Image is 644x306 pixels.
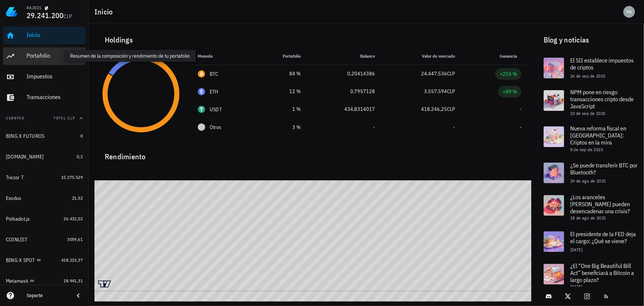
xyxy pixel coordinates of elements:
span: NPM pone en riesgo transacciones cripto desde JavaScript [570,88,634,110]
a: Exodus 21,52 [3,189,86,207]
span: 28.941,31 [63,278,83,283]
a: Charting by TradingView [98,280,111,288]
span: - [453,124,455,130]
div: 3 % [261,123,301,131]
span: CLP [64,13,72,20]
span: 26.432,02 [63,216,83,221]
h1: Inicio [94,6,116,18]
a: Portafolio [3,47,86,65]
div: 84 % [261,70,301,78]
div: Polkadot.js [6,216,30,222]
span: 8 de sep de 2025 [570,147,603,152]
span: Total CLP [54,116,75,120]
th: Balance [307,47,381,65]
a: ¿El “One Big Beautiful Bill Act” beneficiará a Bitcoin a largo plazo? [DATE] [538,258,644,294]
span: 3059,61 [67,237,83,242]
span: - [373,124,375,130]
div: +215 % [500,70,517,78]
a: ¿Los aranceles [PERSON_NAME] pueden desencadenar una crisis? 18 de ago de 2025 [538,189,644,225]
a: Transacciones [3,89,86,106]
span: 3.557.594 [424,88,447,95]
span: ¿El “One Big Beautiful Bill Act” beneficiará a Bitcoin a largo plazo? [570,262,634,283]
a: BING X SPOT 418.215,37 [3,251,86,269]
a: El presidente de la FED deja el cargo: ¿Qué se viene? [DATE] [538,225,644,258]
a: [DOMAIN_NAME] 0,2 [3,148,86,166]
a: BING X FUTUROS 0 [3,127,86,145]
div: USDT-icon [198,106,205,113]
div: USDT [210,106,222,113]
div: Trezor T [6,174,24,181]
div: 434,8314017 [313,105,375,113]
div: RA2021 [27,5,41,11]
span: CLP [447,88,455,95]
th: Valor de mercado [381,47,461,65]
span: El presidente de la FED deja el cargo: ¿Qué se viene? [570,230,636,245]
a: NPM pone en riesgo transacciones cripto desde JavaScript 10 de sep de 2025 [538,84,644,120]
div: Inicio [27,31,83,38]
div: Exodus [6,195,21,201]
span: 29.241.200 [27,10,64,20]
a: Nueva reforma fiscal en [GEOGRAPHIC_DATA]: Criptos en la mira 8 de sep de 2025 [538,120,644,157]
div: Rendimiento [99,145,527,163]
a: Impuestos [3,68,86,86]
div: BTC-icon [198,70,205,78]
a: ¿Se puede transferir BTC por Bluetooth? 29 de ago de 2025 [538,157,644,189]
div: Holdings [99,28,527,52]
div: BING X FUTUROS [6,133,45,139]
div: ETH-icon [198,88,205,95]
th: Moneda [192,47,255,65]
span: 24.447.536 [421,70,447,77]
span: El SII establece impuestos de criptos [570,57,634,71]
span: CLP [447,70,455,77]
span: 0,2 [77,154,83,159]
span: ¿Los aranceles [PERSON_NAME] pueden desencadenar una crisis? [570,193,630,215]
div: 1 % [261,105,301,113]
span: - [520,106,521,112]
div: 0,7957128 [313,88,375,95]
div: BTC [210,70,218,78]
div: Blog y noticias [538,28,644,52]
span: [DATE] [570,247,582,252]
span: 0 [80,133,83,139]
div: 12 % [261,88,301,95]
div: Transacciones [27,93,83,101]
button: CuentasTotal CLP [3,109,86,127]
a: El SII establece impuestos de criptos 26 de sep de 2025 [538,52,644,84]
span: CLP [447,106,455,112]
img: LedgiFi [6,6,18,18]
span: 418.215,37 [61,257,83,263]
a: Polkadot.js 26.432,02 [3,210,86,228]
span: 29 de ago de 2025 [570,178,606,184]
span: 26 de sep de 2025 [570,73,606,79]
div: [DOMAIN_NAME] [6,154,44,160]
div: BING X SPOT [6,257,35,263]
a: Trezor T 15.275.529 [3,169,86,186]
a: Metamask 28.941,31 [3,272,86,290]
span: 21,52 [72,195,83,201]
div: ETH [210,88,218,95]
span: Ganancia [500,53,521,59]
span: 15.275.529 [61,174,83,180]
div: Impuestos [27,73,83,80]
span: Nueva reforma fiscal en [GEOGRAPHIC_DATA]: Criptos en la mira [570,125,626,146]
a: COINLIST 3059,61 [3,231,86,248]
div: Soporte [27,293,68,299]
div: avatar [623,6,635,18]
span: 18 de ago de 2025 [570,215,606,221]
th: Portafolio [255,47,307,65]
span: - [520,124,521,130]
div: 0,20414386 [313,70,375,78]
div: COINLIST [6,237,27,243]
span: ¿Se puede transferir BTC por Bluetooth? [570,161,637,176]
span: 10 de sep de 2025 [570,110,606,116]
div: Portafolio [27,52,83,59]
div: Metamask [6,278,28,284]
a: Inicio [3,27,86,44]
span: Otros [210,123,221,131]
div: +89 % [503,88,517,95]
span: 418.246,25 [421,106,447,112]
